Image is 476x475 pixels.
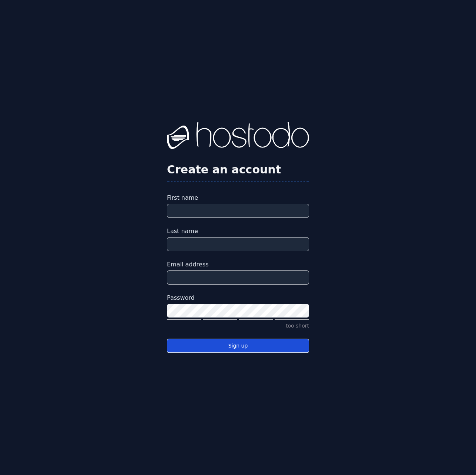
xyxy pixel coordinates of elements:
[167,163,309,176] h2: Create an account
[167,227,309,236] label: Last name
[167,193,309,202] label: First name
[167,339,309,353] button: Sign up
[167,122,309,152] img: Hostodo
[167,260,309,269] label: Email address
[167,293,309,302] label: Password
[167,322,309,330] p: too short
